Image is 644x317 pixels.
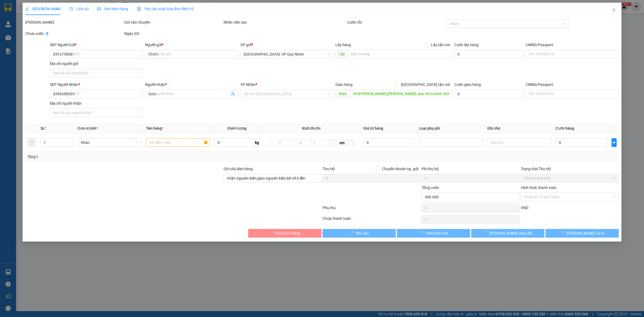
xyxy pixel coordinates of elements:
[50,100,143,106] div: Địa chỉ người nhận
[27,154,248,160] div: Tổng: 1
[25,7,29,11] span: edit
[454,50,524,59] input: Cước lấy hàng
[526,82,619,88] div: CMND/Passport
[521,166,619,172] div: Trạng thái Thu Hộ
[422,166,519,174] div: Phí thu hộ
[487,138,551,147] input: Ghi Chú
[50,69,143,77] input: Địa chỉ của người gửi
[137,7,141,11] img: icon
[335,43,351,47] span: Lấy hàng
[454,43,478,47] label: Cước lấy hàng
[397,229,470,238] button: Thêm ĐH mới
[521,185,557,190] label: Hình thức thanh toán
[311,140,331,146] input: C
[97,7,101,11] span: picture
[81,139,138,147] span: Khác
[269,231,275,235] span: loading
[363,126,383,130] span: Giá trị hàng
[335,82,353,87] span: Giao hàng
[25,19,123,25] div: [PERSON_NAME]:
[454,90,524,98] input: Cước giao hàng
[97,7,128,11] span: Ảnh kiện hàng
[322,216,421,225] div: Chưa thanh toán
[471,229,544,238] button: [PERSON_NAME] thay đổi
[356,230,369,236] span: Yêu cầu
[350,89,452,98] input: Dọc đường
[290,140,312,146] input: R
[240,42,334,48] div: VP gửi
[137,7,193,11] span: Yêu cầu xuất hóa đơn điện tử
[566,230,604,236] span: [PERSON_NAME] và In
[275,230,300,236] span: Hủy Đơn Hàng
[50,108,143,117] input: Địa chỉ của người nhận
[484,231,489,235] span: loading
[330,140,354,146] span: cm
[419,231,425,235] span: loading
[380,166,420,172] span: Chuyển khoản ng. gửi
[145,82,238,88] div: Người nhận
[224,167,253,171] label: Ghi chú đơn hàng
[417,123,485,134] th: Loại phụ phí
[25,31,123,37] div: Chưa cước :
[350,231,356,235] span: loading
[521,206,528,210] span: VND
[422,185,439,190] span: Tổng cước
[224,174,321,183] input: Ghi chú đơn hàng
[485,123,553,134] th: Ghi chú
[27,138,36,147] button: delete
[69,7,89,11] span: Lịch sử
[69,7,73,11] span: clock-circle
[248,229,321,238] button: Hủy Đơn Hàng
[526,42,619,48] div: CMND/Passport
[335,50,348,58] span: Lấy
[50,42,143,48] div: SĐT Người Gửi
[50,82,143,88] div: SĐT Người Nhận
[425,230,448,236] span: Thêm ĐH mới
[224,19,346,25] div: Nhân viên tạo:
[323,167,335,171] span: Thu Hộ
[335,89,350,98] span: Giao
[322,205,421,214] div: Phụ thu
[25,7,61,11] span: SỬA ĐƠN HÀNG
[244,50,330,58] span: Bình Định: VP Quy Nhơn
[524,174,616,182] span: Chọn trạng thái
[124,19,222,25] div: Gói vận chuyển:
[41,126,45,130] span: SL
[561,231,566,235] span: loading
[231,92,235,96] span: user-add
[347,19,445,25] div: Cước rồi :
[489,230,532,236] span: [PERSON_NAME] thay đổi
[269,140,290,146] input: D
[612,8,616,12] span: close
[612,140,616,145] span: plus
[546,229,619,238] button: [PERSON_NAME] và In
[612,138,617,147] button: plus
[78,126,98,130] span: Đơn vị tính
[228,126,247,130] span: Định lượng
[399,82,452,88] span: [GEOGRAPHIC_DATA] tận nơi
[323,229,396,238] button: Yêu cầu
[348,50,452,58] input: Dọc đường
[46,31,48,36] b: 0
[145,42,238,48] div: Người gửi
[429,42,452,48] span: Lấy tận nơi
[454,82,481,87] label: Cước giao hàng
[146,126,163,130] span: Tên hàng
[606,3,621,18] button: Close
[124,31,222,37] div: Ngày GD:
[50,61,143,67] div: Địa chỉ người gửi
[240,82,255,87] span: VP Nhận
[254,138,260,147] span: kg
[556,126,574,130] span: Cước hàng
[302,126,321,130] span: Kích thước
[146,138,210,147] input: VD: Bàn, Ghế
